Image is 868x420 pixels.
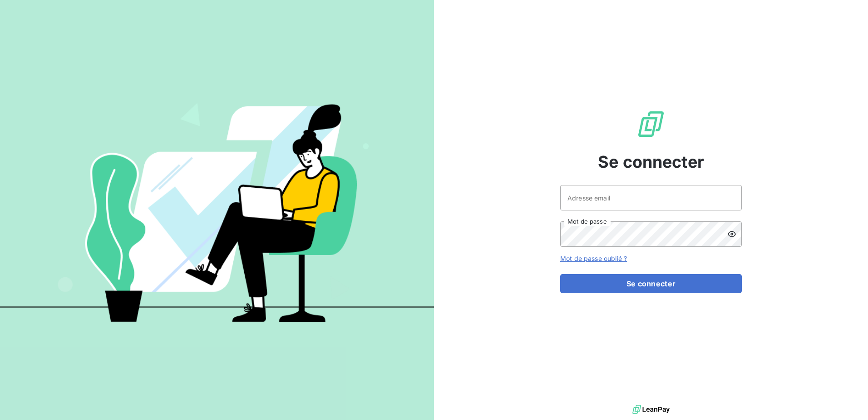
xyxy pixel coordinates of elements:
[632,403,670,416] img: logo
[560,274,742,293] button: Se connecter
[598,150,704,174] span: Se connecter
[636,110,666,139] img: Logo LeanPay
[560,255,627,262] a: Mot de passe oublié ?
[560,185,742,210] input: placeholder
